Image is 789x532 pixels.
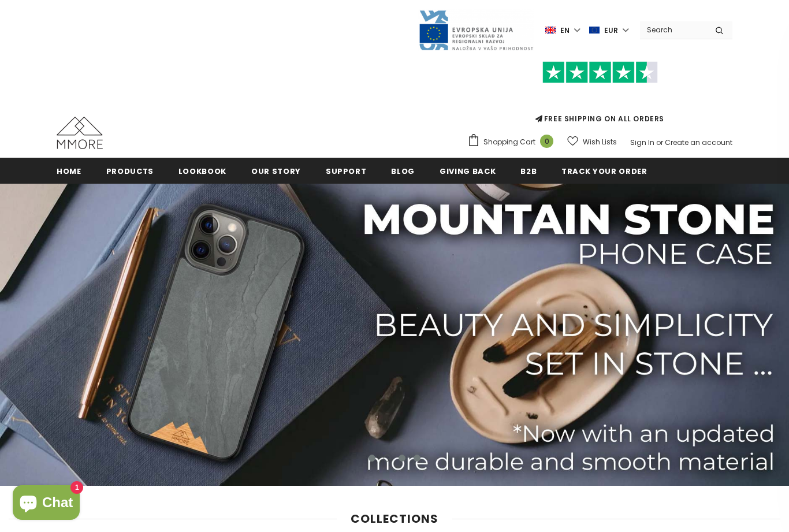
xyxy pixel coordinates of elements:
a: Shopping Cart 0 [467,133,559,151]
span: Shopping Cart [483,136,535,148]
a: Track your order [561,158,647,184]
a: Giving back [440,158,496,184]
span: Our Story [251,166,301,177]
button: 2 [384,455,390,462]
a: Javni Razpis [418,25,534,35]
a: Lookbook [178,158,226,184]
a: Blog [391,158,415,184]
a: B2B [520,158,537,184]
span: support [326,166,367,177]
span: Lookbook [178,166,226,177]
a: Sign In [630,137,654,147]
a: Home [57,158,81,184]
span: Products [106,166,154,177]
a: Wish Lists [567,132,617,152]
input: Search Site [640,21,706,38]
inbox-online-store-chat: Shopify online store chat [9,485,83,523]
span: Blog [391,166,415,177]
a: Our Story [251,158,301,184]
span: Collections [351,511,438,527]
img: MMORE Cases [57,117,103,149]
img: i-lang-1.png [545,25,556,35]
span: 0 [540,135,553,148]
a: Products [106,158,154,184]
span: Track your order [561,166,647,177]
button: 4 [414,455,420,462]
button: 1 [369,455,375,462]
span: EUR [604,25,618,36]
img: Javni Razpis [418,9,534,51]
span: or [656,137,663,147]
span: Giving back [440,166,496,177]
span: Wish Lists [583,136,617,148]
img: Trust Pilot Stars [542,61,658,84]
a: Create an account [665,137,732,147]
span: FREE SHIPPING ON ALL ORDERS [467,66,732,124]
span: Home [57,166,81,177]
button: 3 [399,455,405,462]
iframe: Customer reviews powered by Trustpilot [467,83,732,113]
span: en [560,25,570,36]
span: B2B [520,166,537,177]
a: support [326,158,367,184]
